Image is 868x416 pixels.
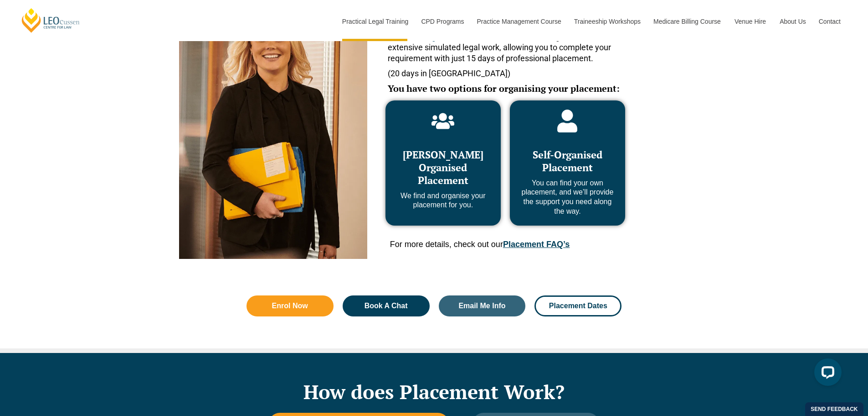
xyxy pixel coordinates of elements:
span: Self-Organised Placement [533,148,602,174]
a: Email Me Info [439,295,526,316]
a: Placement FAQ’s [503,240,570,249]
h2: How does Placement Work? [175,380,694,403]
span: Email Me Info [458,302,505,310]
a: Contact [812,2,847,41]
span: You have two options for organising your placement: [388,82,620,95]
a: Practice Management Course [470,2,567,41]
span: Placement Dates [549,302,607,310]
p: You can find your own placement, and we’ll provide the support you need along the way. [519,179,616,216]
span: Enrol Now [272,302,308,310]
a: [PERSON_NAME] Centre for Law [21,7,81,33]
a: Placement Dates [534,295,621,316]
a: CPD Programs [414,2,470,41]
span: Book A Chat [365,302,408,310]
p: We find and organise your placement for you. [395,191,492,211]
span: (20 days in [GEOGRAPHIC_DATA]) [388,68,510,78]
span: For more details, check out our [390,240,570,249]
span: at [PERSON_NAME] is thorough and includes extensive simulated legal work, allowing you to complet... [388,32,612,63]
a: About Us [773,2,812,41]
a: Venue Hire [728,2,773,41]
a: Book A Chat [343,295,430,316]
a: Medicare Billing Course [647,2,728,41]
span: [PERSON_NAME] Organised Placement [403,148,483,187]
a: Practical Legal Training [335,2,415,41]
a: Traineeship Workshops [567,2,647,41]
iframe: LiveChat chat widget [807,355,845,393]
a: Enrol Now [247,295,334,316]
